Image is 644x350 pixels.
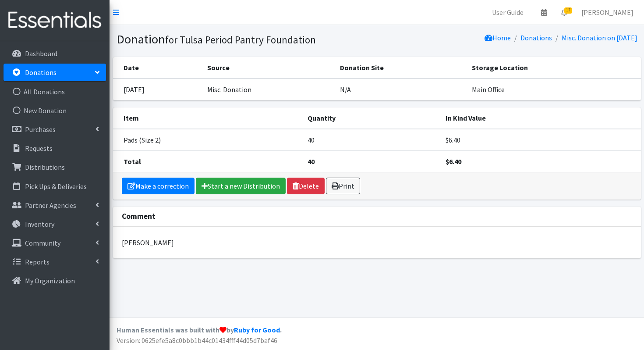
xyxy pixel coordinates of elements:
td: [DATE] [113,79,202,100]
img: HumanEssentials [4,6,106,35]
a: [PERSON_NAME] [574,4,640,21]
strong: $6.40 [446,157,461,166]
p: Dashboard [25,49,57,58]
th: Source [202,57,335,79]
td: N/A [335,79,467,100]
small: for Tulsa Period Pantry Foundation [165,33,316,46]
a: Misc. Donation on [DATE] [562,33,637,42]
a: Make a correction [122,178,195,194]
a: Delete [287,178,325,194]
th: Donation Site [335,57,467,79]
p: Requests [25,144,53,153]
p: Partner Agencies [25,201,76,210]
a: Donations [520,33,552,42]
strong: 40 [308,157,315,166]
a: Print [326,178,360,194]
a: Inventory [4,215,106,233]
strong: Total [124,157,141,166]
p: Inventory [25,220,54,229]
span: Version: 0625efe5a8c0bbb1b44c01434fff44d05d7baf46 [117,336,277,345]
a: Ruby for Good [234,325,280,334]
a: Donations [4,64,106,81]
a: Dashboard [4,45,106,62]
td: 40 [302,129,440,151]
a: Purchases [4,121,106,138]
th: Storage Location [467,57,641,79]
p: Distributions [25,163,65,171]
a: All Donations [4,83,106,100]
th: Quantity [302,107,440,129]
a: Community [4,234,106,252]
th: In Kind Value [440,107,641,129]
a: 17 [554,4,574,21]
td: $6.40 [440,129,641,151]
a: Requests [4,139,106,157]
td: Misc. Donation [202,79,335,100]
td: Pads (Size 2) [113,129,303,151]
a: User Guide [485,4,531,21]
a: Pick Ups & Deliveries [4,178,106,195]
p: Community [25,239,60,247]
p: My Organization [25,276,75,285]
strong: Comment [122,211,156,221]
p: Purchases [25,125,56,134]
strong: Human Essentials was built with by . [117,325,282,334]
p: Reports [25,257,50,266]
a: Start a new Distribution [196,178,286,194]
span: 17 [564,7,572,14]
a: My Organization [4,272,106,289]
th: Date [113,57,202,79]
a: Home [485,33,511,42]
h1: Donation [117,32,374,47]
td: Main Office [467,79,641,100]
p: Pick Ups & Deliveries [25,182,87,191]
th: Item [113,107,303,129]
a: Distributions [4,158,106,176]
p: Donations [25,68,57,77]
p: [PERSON_NAME] [122,237,632,248]
a: Reports [4,253,106,271]
a: New Donation [4,102,106,119]
a: Partner Agencies [4,196,106,214]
